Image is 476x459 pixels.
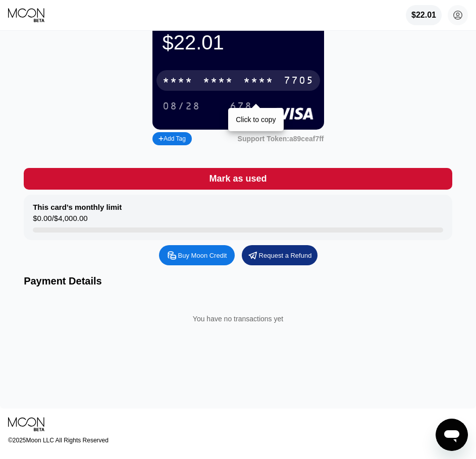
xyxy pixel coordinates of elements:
div: Payment Details [24,275,452,287]
div: Mark as used [209,173,267,185]
div: Add Tag [158,135,186,142]
div: You have no transactions yet [32,305,444,333]
div: Mark as used [24,168,452,190]
iframe: Button to launch messaging window [436,419,468,451]
div: 678 [230,101,252,112]
div: Request a Refund [259,251,312,260]
div: 08/28 [163,101,200,112]
div: Support Token:a89ceaf7ff [238,135,324,143]
div: Request a Refund [242,245,318,265]
div: Buy Moon Credit [178,251,227,260]
div: 7705 [284,75,314,87]
div: Support Token: a89ceaf7ff [238,135,324,143]
div: Click to copy [236,116,276,124]
div: $22.01 [411,11,436,20]
div: 08/28 [155,98,208,114]
div: $0.00 / $4,000.00 [33,214,87,227]
div: This card’s monthly limit [33,203,122,211]
div: $22.01 [163,31,314,54]
div: $22.01 [406,5,442,25]
div: Buy Moon Credit [159,245,235,265]
div: © 2025 Moon LLC All Rights Reserved [8,437,468,444]
div: 678 [222,98,260,114]
div: Add Tag [152,132,192,145]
